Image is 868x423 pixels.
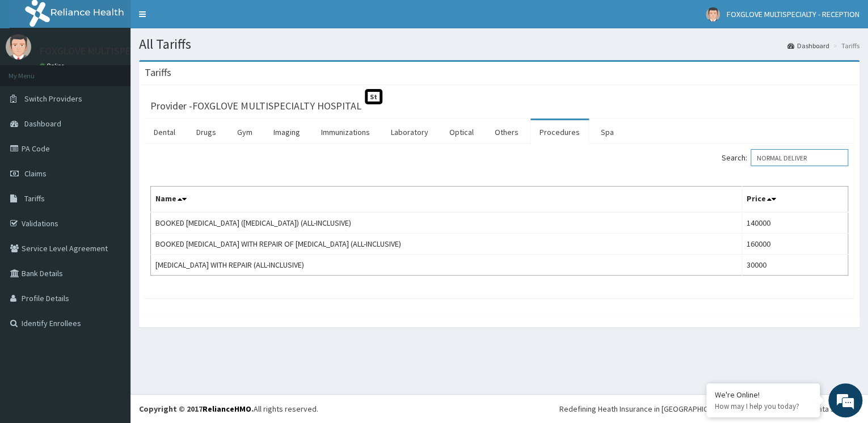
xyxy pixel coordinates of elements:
a: Online [40,62,67,70]
td: BOOKED [MEDICAL_DATA] ([MEDICAL_DATA]) (ALL-INCLUSIVE) [151,212,742,234]
div: Chat with us now [59,64,191,78]
a: Dental [145,120,184,144]
td: BOOKED [MEDICAL_DATA] WITH REPAIR OF [MEDICAL_DATA] (ALL-INCLUSIVE) [151,234,742,255]
a: Drugs [187,120,225,144]
span: Switch Providers [24,94,82,104]
img: d_794563401_company_1708531726252_794563401 [21,57,46,85]
th: Name [151,187,742,213]
label: Search: [722,149,848,166]
td: [MEDICAL_DATA] WITH REPAIR (ALL-INCLUSIVE) [151,255,742,276]
textarea: Type your message and hit 'Enter' [6,293,216,333]
span: We're online! [66,134,157,249]
td: 140000 [741,212,848,234]
a: Gym [228,120,262,144]
img: User Image [706,7,720,22]
div: Redefining Heath Insurance in [GEOGRAPHIC_DATA] using Telemedicine and Data Science! [559,403,859,414]
strong: Copyright © 2017 . [139,404,254,414]
h3: Tariffs [145,67,171,78]
input: Search: [751,149,848,166]
td: 30000 [741,255,848,276]
span: Dashboard [24,119,61,129]
a: Laboratory [382,120,437,144]
a: Dashboard [787,41,829,50]
span: St [365,89,382,104]
span: FOXGLOVE MULTISPECIALTY - RECEPTION [727,9,859,19]
a: Others [486,120,528,144]
a: RelianceHMO [203,404,251,414]
h1: All Tariffs [139,37,859,52]
div: Minimize live chat window [186,6,213,33]
a: Optical [440,120,483,144]
h3: Provider - FOXGLOVE MULTISPECIALTY HOSPITAL [150,101,361,111]
a: Immunizations [312,120,379,144]
p: How may I help you today? [715,401,811,411]
span: Tariffs [24,193,45,204]
th: Price [741,187,848,213]
img: User Image [6,34,31,60]
a: Procedures [530,120,589,144]
div: We're Online! [715,390,811,400]
a: Spa [592,120,623,144]
li: Tariffs [831,41,859,50]
a: Imaging [264,120,309,144]
td: 160000 [741,234,848,255]
p: FOXGLOVE MULTISPECIALTY - RECEPTION [40,46,218,56]
span: Claims [24,168,47,179]
footer: All rights reserved. [130,394,868,423]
